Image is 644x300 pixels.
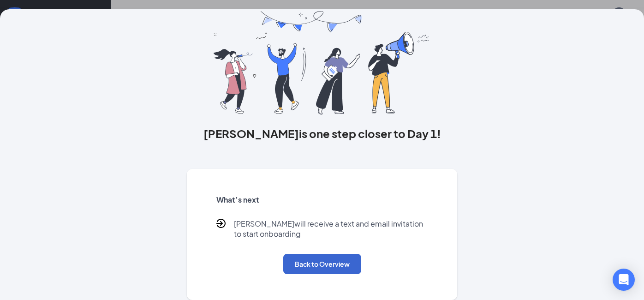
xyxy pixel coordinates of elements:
[283,254,361,274] button: Back to Overview
[214,11,430,114] img: you are all set
[613,269,635,291] div: Open Intercom Messenger
[216,195,428,205] h5: What’s next
[187,126,458,141] h3: [PERSON_NAME] is one step closer to Day 1!
[234,219,428,239] p: [PERSON_NAME] will receive a text and email invitation to start onboarding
